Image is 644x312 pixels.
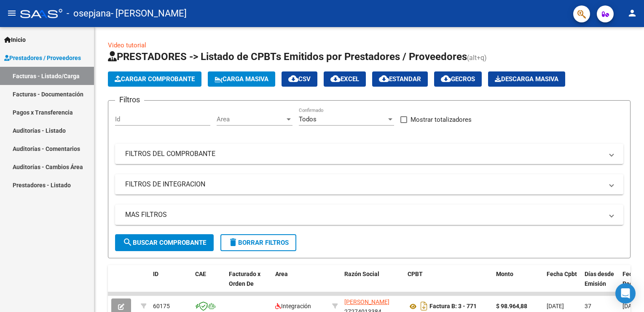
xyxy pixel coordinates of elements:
span: Fecha Cpbt [547,271,577,277]
span: - osepjana [67,4,111,23]
button: Buscar Comprobante [115,234,214,251]
datatable-header-cell: CAE [192,265,225,302]
div: Open Intercom Messenger [615,283,636,304]
span: Estandar [379,75,421,83]
button: CSV [282,71,317,87]
mat-panel-title: MAS FILTROS [125,210,603,219]
span: CSV [288,75,311,83]
datatable-header-cell: Días desde Emisión [581,265,619,302]
mat-icon: cloud_download [288,74,298,84]
span: Prestadores / Proveedores [4,53,81,63]
mat-expansion-panel-header: FILTROS DE INTEGRACION [115,174,623,194]
span: PRESTADORES -> Listado de CPBTs Emitidos por Prestadores / Proveedores [108,51,467,63]
span: 60175 [153,303,170,309]
button: Estandar [372,71,428,87]
span: [PERSON_NAME] [344,298,389,305]
span: Area [275,271,288,277]
span: Carga Masiva [215,75,268,83]
mat-icon: person [627,8,637,18]
datatable-header-cell: Fecha Cpbt [543,265,581,302]
span: Días desde Emisión [585,271,614,287]
span: - [PERSON_NAME] [111,4,187,23]
a: Video tutorial [108,41,146,49]
span: [DATE] [623,303,640,309]
mat-icon: cloud_download [330,74,341,84]
span: [DATE] [547,303,564,309]
mat-icon: delete [228,237,238,247]
span: Integración [275,303,311,309]
button: Borrar Filtros [220,234,296,251]
button: EXCEL [324,71,366,87]
span: Mostrar totalizadores [411,115,472,125]
span: Razón Social [344,271,379,277]
span: Buscar Comprobante [123,239,206,246]
strong: $ 98.964,88 [496,303,527,309]
mat-expansion-panel-header: FILTROS DEL COMPROBANTE [115,144,623,164]
span: ID [153,271,158,277]
span: Gecros [441,75,475,83]
strong: Factura B: 3 - 771 [429,303,477,310]
datatable-header-cell: Area [272,265,329,302]
span: CAE [195,271,206,277]
datatable-header-cell: CPBT [404,265,493,302]
span: Inicio [4,35,26,44]
mat-panel-title: FILTROS DEL COMPROBANTE [125,149,603,159]
h3: Filtros [115,94,144,106]
span: Borrar Filtros [228,239,289,246]
button: Descarga Masiva [488,71,565,87]
mat-icon: cloud_download [441,74,451,84]
mat-expansion-panel-header: MAS FILTROS [115,205,623,225]
span: Todos [299,115,317,123]
app-download-masive: Descarga masiva de comprobantes (adjuntos) [488,71,565,87]
datatable-header-cell: Monto [493,265,543,302]
span: EXCEL [330,75,359,83]
span: (alt+q) [467,54,487,62]
button: Gecros [434,71,482,87]
span: Facturado x Orden De [229,271,260,287]
datatable-header-cell: ID [150,265,192,302]
button: Carga Masiva [208,71,275,87]
datatable-header-cell: Facturado x Orden De [225,265,272,302]
span: Area [217,115,285,123]
mat-panel-title: FILTROS DE INTEGRACION [125,180,603,189]
span: 37 [585,303,591,309]
mat-icon: search [123,237,133,247]
span: Descarga Masiva [495,75,558,83]
mat-icon: menu [7,8,17,18]
span: Cargar Comprobante [115,75,195,83]
button: Cargar Comprobante [108,71,201,87]
span: Monto [496,271,513,277]
span: CPBT [408,271,423,277]
mat-icon: cloud_download [379,74,389,84]
datatable-header-cell: Razón Social [341,265,404,302]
